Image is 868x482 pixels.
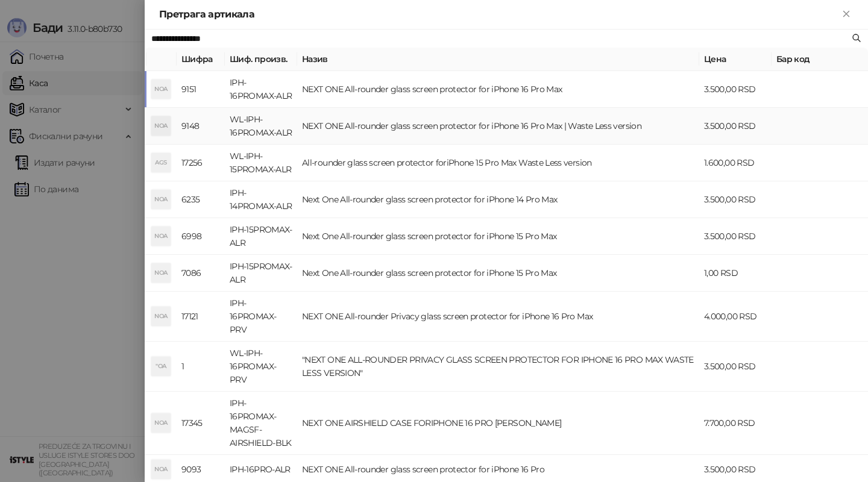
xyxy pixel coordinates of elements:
td: NEXT ONE All-rounder glass screen protector for iPhone 16 Pro Max | Waste Less version [297,108,699,145]
td: 17256 [177,145,225,181]
td: IPH-16PROMAX-ALR [225,71,297,108]
td: 17345 [177,392,225,455]
div: NOA [151,263,171,283]
td: "NEXT ONE ALL-ROUNDER PRIVACY GLASS SCREEN PROTECTOR FOR IPHONE 16 PRO MAX WASTE LESS VERSION" [297,342,699,392]
td: IPH-15PROMAX-ALR [225,255,297,292]
td: 17121 [177,292,225,342]
td: All-rounder glass screen protector foriPhone 15 Pro Max Waste Less version [297,145,699,181]
td: 1 [177,342,225,392]
td: 1,00 RSD [699,255,772,292]
td: Next One All-rounder glass screen protector for iPhone 14 Pro Max [297,181,699,218]
td: IPH-16PROMAX-PRV [225,292,297,342]
div: Претрага артикала [159,7,839,22]
td: WL-IPH-16PROMAX-PRV [225,342,297,392]
td: Next One All-rounder glass screen protector for iPhone 15 Pro Max [297,218,699,255]
td: Next One All-rounder glass screen protector for iPhone 15 Pro Max [297,255,699,292]
td: IPH-14PROMAX-ALR [225,181,297,218]
td: WL-IPH-16PROMAX-ALR [225,108,297,145]
div: NOA [151,80,171,99]
td: 1.600,00 RSD [699,145,772,181]
div: "OA [151,357,171,376]
th: Шиф. произв. [225,48,297,71]
th: Шифра [177,48,225,71]
td: NEXT ONE All-rounder Privacy glass screen protector for iPhone 16 Pro Max [297,292,699,342]
div: NOA [151,413,171,433]
td: 6998 [177,218,225,255]
th: Назив [297,48,699,71]
td: 4.000,00 RSD [699,292,772,342]
div: AGS [151,153,171,172]
td: 9151 [177,71,225,108]
td: IPH-16PROMAX-MAGSF-AIRSHIELD-BLK [225,392,297,455]
td: IPH-15PROMAX-ALR [225,218,297,255]
td: 6235 [177,181,225,218]
td: 7.700,00 RSD [699,392,772,455]
button: Close [839,7,854,22]
div: NOA [151,190,171,209]
td: NEXT ONE AIRSHIELD CASE FORIPHONE 16 PRO [PERSON_NAME] [297,392,699,455]
td: NEXT ONE All-rounder glass screen protector for iPhone 16 Pro Max [297,71,699,108]
td: 9148 [177,108,225,145]
div: NOA [151,227,171,246]
div: NOA [151,460,171,479]
td: 3.500,00 RSD [699,181,772,218]
td: 3.500,00 RSD [699,342,772,392]
td: 3.500,00 RSD [699,71,772,108]
th: Бар код [772,48,868,71]
th: Цена [699,48,772,71]
td: 7086 [177,255,225,292]
td: 3.500,00 RSD [699,218,772,255]
div: NOA [151,116,171,136]
td: WL-IPH-15PROMAX-ALR [225,145,297,181]
td: 3.500,00 RSD [699,108,772,145]
div: NOA [151,307,171,326]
